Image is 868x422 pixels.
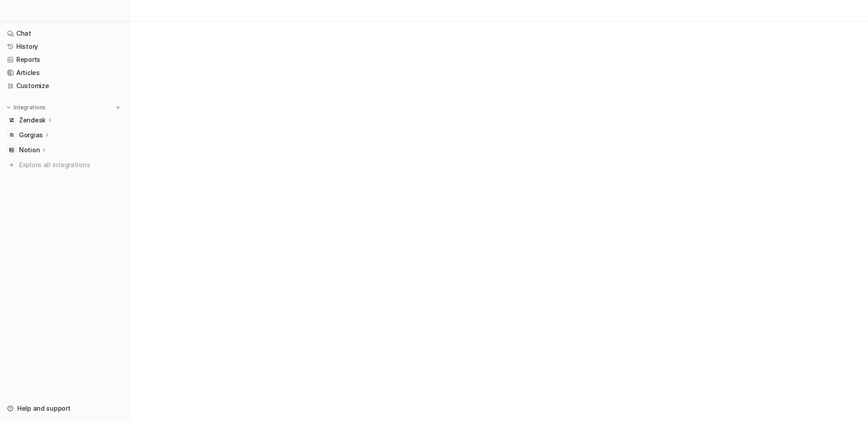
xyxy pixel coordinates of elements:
a: Articles [4,66,126,79]
a: Chat [4,27,126,40]
a: Customize [4,80,126,92]
span: Explore all integrations [19,158,123,172]
p: Gorgias [19,131,43,140]
p: Notion [19,145,40,155]
img: menu_add.svg [115,104,121,111]
button: Integrations [4,103,48,112]
img: expand menu [5,104,12,111]
img: Zendesk [9,117,14,123]
a: Help and support [4,402,126,415]
img: explore all integrations [7,160,16,169]
a: Reports [4,53,126,66]
a: Explore all integrations [4,159,126,171]
img: Notion [9,147,14,153]
img: Gorgias [9,132,14,138]
a: History [4,40,126,53]
p: Zendesk [19,116,46,125]
p: Integrations [14,104,46,111]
